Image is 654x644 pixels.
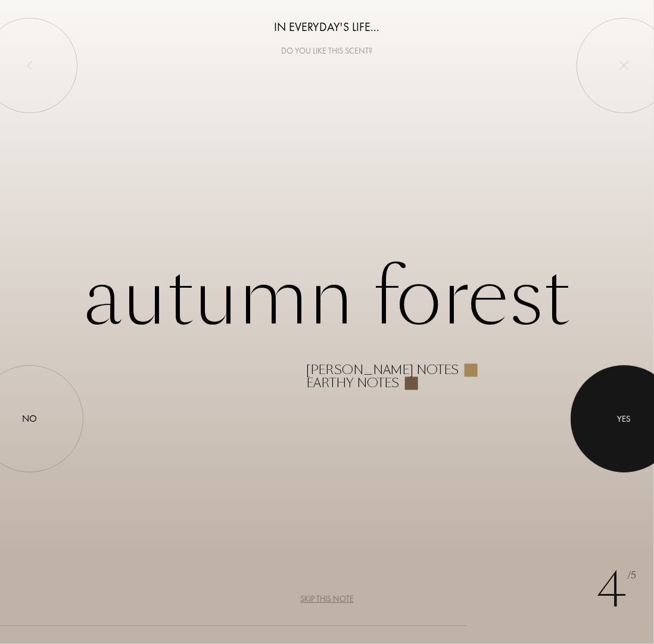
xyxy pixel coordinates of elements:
[618,412,631,425] div: Yes
[596,555,636,626] div: 4
[25,61,35,70] img: left_onboard.svg
[300,593,354,605] div: Skip this note
[306,377,399,390] div: Earthy notes
[23,412,38,426] div: No
[66,254,588,390] div: Autumn forest
[627,569,636,583] span: /5
[619,61,629,70] img: quit_onboard.svg
[306,363,459,377] div: [PERSON_NAME] notes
